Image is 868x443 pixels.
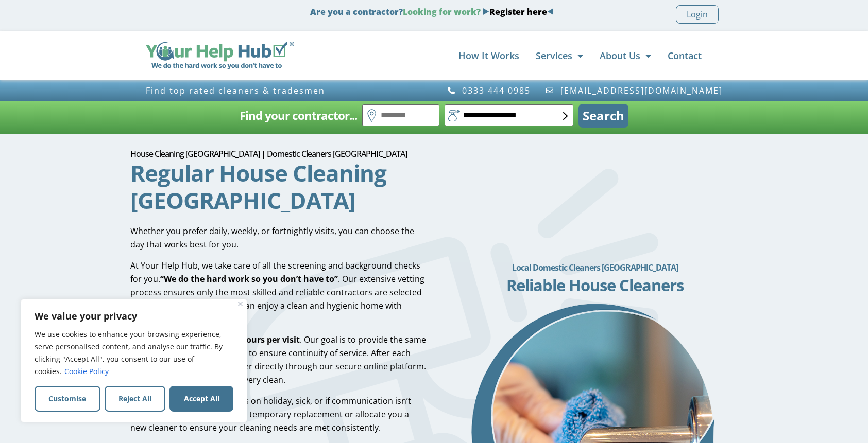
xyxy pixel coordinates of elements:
a: 0333 444 0985 [447,86,531,95]
p: We use cookies to enhance your browsing experience, serve personalised content, and analyse our t... [35,328,233,378]
span: [EMAIL_ADDRESS][DOMAIN_NAME] [558,86,723,95]
strong: Are you a contractor? [310,6,554,17]
nav: Menu [304,45,701,66]
img: Blue Arrow - Right [483,8,489,15]
img: Blue Arrow - Left [547,8,554,15]
strong: “We do the hard work so you don’t have to” [160,273,338,285]
a: Services [536,45,583,66]
a: Cookie Policy [64,366,109,377]
a: Register here [489,6,547,17]
h2: Find your contractor... [240,105,357,126]
a: How It Works [458,45,519,66]
p: Whether you prefer daily, weekly, or fortnightly visits, you can choose the day that works best f... [130,224,427,251]
p: Rest assured, if your cleaner is on holiday, sick, or if communication isn’t effective, we can ar... [130,394,427,434]
span: Looking for work? [403,6,481,17]
img: select-box-form.svg [563,112,568,120]
button: Search [578,104,628,128]
button: Accept All [169,386,233,412]
button: Customise [35,386,100,412]
button: Reject All [105,386,166,412]
a: Login [676,5,719,24]
h3: Reliable House Cleaners [452,277,738,293]
p: We require a . Our goal is to provide the same cleaner for regular customers to ensure continuity... [130,333,427,386]
img: Your Help Hub Wide Logo [146,42,295,69]
span: Login [687,8,708,21]
a: Contact [668,45,702,66]
p: At Your Help Hub, we take care of all the screening and background checks for you. . Our extensiv... [130,259,427,326]
h1: House Cleaning [GEOGRAPHIC_DATA] | Domestic Cleaners [GEOGRAPHIC_DATA] [130,150,427,158]
a: About Us [600,45,651,66]
h2: Regular House Cleaning [GEOGRAPHIC_DATA] [130,160,397,214]
h3: Find top rated cleaners & tradesmen [146,86,429,95]
img: Close [238,302,243,306]
h2: Local Domestic Cleaners [GEOGRAPHIC_DATA] [452,257,738,278]
p: We value your privacy [35,310,233,322]
span: 0333 444 0985 [459,86,531,95]
a: [EMAIL_ADDRESS][DOMAIN_NAME] [545,86,723,95]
